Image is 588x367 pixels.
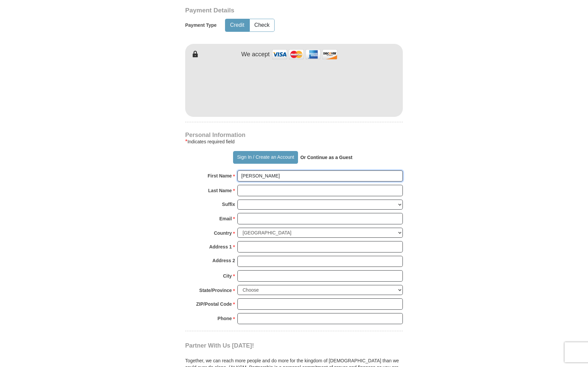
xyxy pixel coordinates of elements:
[209,242,232,251] strong: Address 1
[185,22,217,28] h5: Payment Type
[185,132,403,138] h4: Personal Information
[212,256,235,265] strong: Address 2
[185,138,403,146] div: Indicates required field
[214,228,232,238] strong: Country
[222,200,235,209] strong: Suffix
[218,314,232,323] strong: Phone
[208,171,232,180] strong: First Name
[185,7,356,14] h3: Payment Details
[208,186,232,195] strong: Last Name
[185,342,254,349] span: Partner With Us [DATE]!
[225,19,249,31] button: Credit
[241,51,270,58] h4: We accept
[300,155,353,160] strong: Or Continue as a Guest
[219,214,232,223] strong: Email
[233,151,298,164] button: Sign In / Create an Account
[196,299,232,309] strong: ZIP/Postal Code
[271,47,338,62] img: credit cards accepted
[199,286,232,295] strong: State/Province
[223,271,232,281] strong: City
[250,19,274,31] button: Check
